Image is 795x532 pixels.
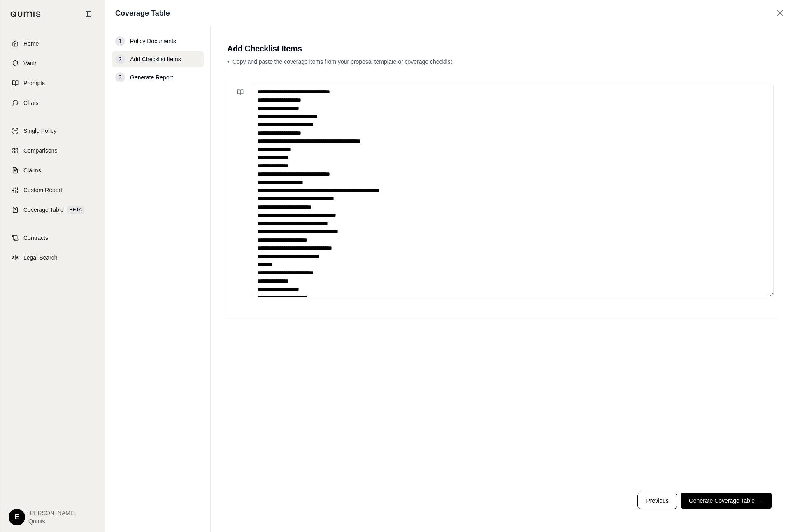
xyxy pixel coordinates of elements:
span: Comparisons [23,146,57,155]
img: Qumis Logo [10,11,41,17]
span: Home [23,39,39,48]
a: Custom Report [5,181,100,199]
span: Copy and paste the coverage items from your proposal template or coverage checklist [232,58,452,65]
span: Qumis [28,517,76,525]
button: Collapse sidebar [82,7,95,21]
span: Vault [23,59,36,67]
button: Previous [637,493,677,509]
span: Chats [23,99,39,107]
a: Legal Search [5,249,100,267]
button: Generate Coverage Table→ [681,493,772,509]
h2: Add Checklist Items [227,43,779,54]
span: BETA [67,206,84,214]
span: Prompts [23,79,45,87]
a: Comparisons [5,142,100,160]
span: Claims [23,166,41,174]
div: 2 [115,54,125,64]
div: 1 [115,36,125,46]
a: Chats [5,94,100,112]
span: Add Checklist Items [130,55,181,63]
a: Contracts [5,229,100,247]
span: → [758,497,764,505]
div: 3 [115,72,125,82]
a: Prompts [5,74,100,92]
h1: Coverage Table [115,7,170,19]
a: Home [5,35,100,53]
span: Custom Report [23,186,62,194]
span: Legal Search [23,253,58,262]
span: Policy Documents [130,37,176,45]
a: Claims [5,161,100,179]
div: E [9,509,25,525]
span: Contracts [23,234,48,242]
a: Single Policy [5,122,100,140]
span: Generate Report [130,73,173,81]
span: Single Policy [23,127,56,135]
span: Coverage Table [23,206,64,214]
span: • [227,58,229,65]
a: Coverage TableBETA [5,201,100,219]
span: [PERSON_NAME] [28,509,76,517]
a: Vault [5,54,100,72]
